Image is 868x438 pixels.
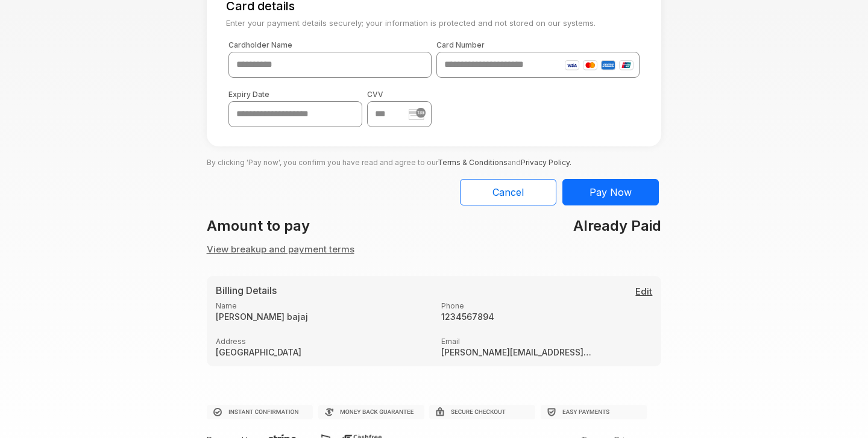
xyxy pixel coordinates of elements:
strong: 1234567894 [441,311,652,322]
label: Email [441,337,652,346]
div: Already Paid [434,215,668,237]
a: Terms & Conditions [438,158,508,167]
button: Pay Now [562,179,659,205]
strong: [PERSON_NAME] bajaj [216,311,427,322]
a: Privacy Policy. [521,158,571,167]
label: Name [216,301,427,310]
div: Amount to pay [200,215,434,237]
label: Card Number [436,40,640,49]
img: card-icons [565,60,634,70]
label: Address [216,337,427,346]
label: Phone [441,301,652,310]
label: CVV [367,90,432,99]
button: Edit [635,285,652,299]
button: Cancel [460,179,556,205]
p: By clicking 'Pay now', you confirm you have read and agree to our and [207,146,662,169]
h5: Billing Details [216,285,653,296]
button: View breakup and payment terms [207,243,354,257]
strong: [PERSON_NAME][EMAIL_ADDRESS][DOMAIN_NAME] [441,347,594,357]
label: Expiry Date [228,90,362,99]
img: stripe [409,108,426,119]
label: Cardholder Name [228,40,432,49]
small: Enter your payment details securely; your information is protected and not stored on our systems. [219,18,650,29]
strong: [GEOGRAPHIC_DATA] [216,347,427,357]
